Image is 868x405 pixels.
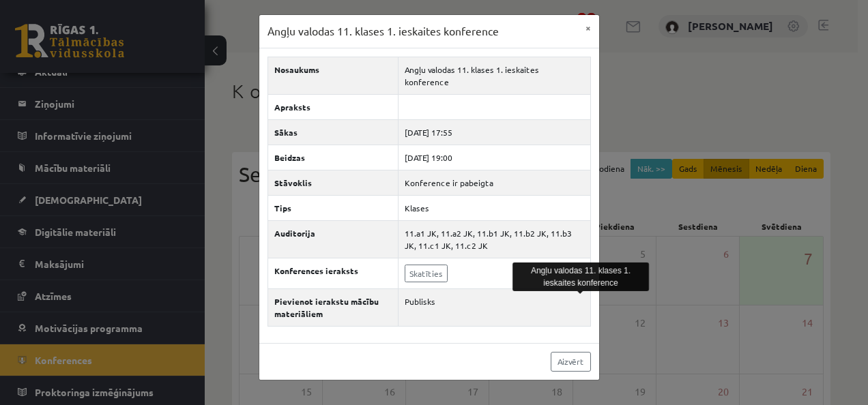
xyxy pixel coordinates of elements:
td: [DATE] 19:00 [398,145,590,170]
button: × [577,15,599,41]
th: Nosaukums [267,57,398,94]
td: Konference ir pabeigta [398,170,590,195]
th: Auditorija [267,220,398,258]
th: Pievienot ierakstu mācību materiāliem [267,288,398,326]
td: Publisks [398,288,590,326]
a: Skatīties [405,265,448,282]
h3: Angļu valodas 11. klases 1. ieskaites konference [267,23,499,40]
td: [DATE] 17:55 [398,119,590,145]
th: Tips [267,195,398,220]
td: 11.a1 JK, 11.a2 JK, 11.b1 JK, 11.b2 JK, 11.b3 JK, 11.c1 JK, 11.c2 JK [398,220,590,258]
th: Stāvoklis [267,170,398,195]
th: Konferences ieraksts [267,258,398,288]
div: Angļu valodas 11. klases 1. ieskaites konference [512,262,649,291]
th: Apraksts [267,94,398,119]
th: Beidzas [267,145,398,170]
th: Sākas [267,119,398,145]
td: Angļu valodas 11. klases 1. ieskaites konference [398,57,590,94]
a: Aizvērt [551,352,591,372]
td: Klases [398,195,590,220]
